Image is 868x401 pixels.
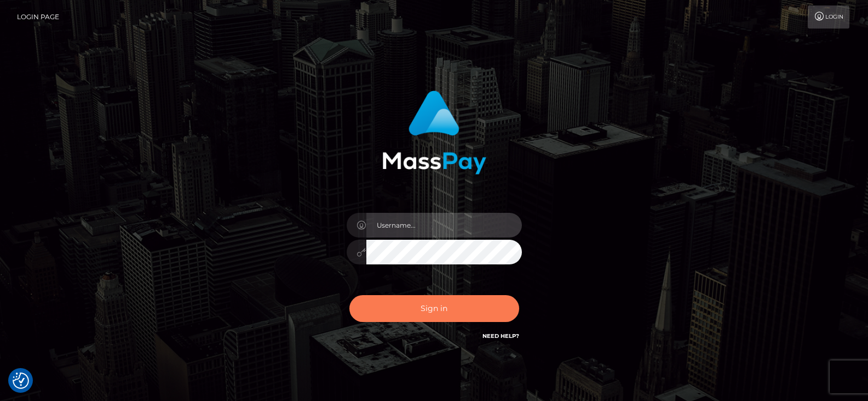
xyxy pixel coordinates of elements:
button: Consent Preferences [13,372,29,389]
img: MassPay Login [382,91,486,174]
img: Revisit consent button [13,372,29,389]
a: Need Help? [482,332,519,340]
input: Username... [366,213,522,238]
a: Login [808,5,849,29]
button: Sign in [349,295,519,322]
a: Login Page [17,5,59,29]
